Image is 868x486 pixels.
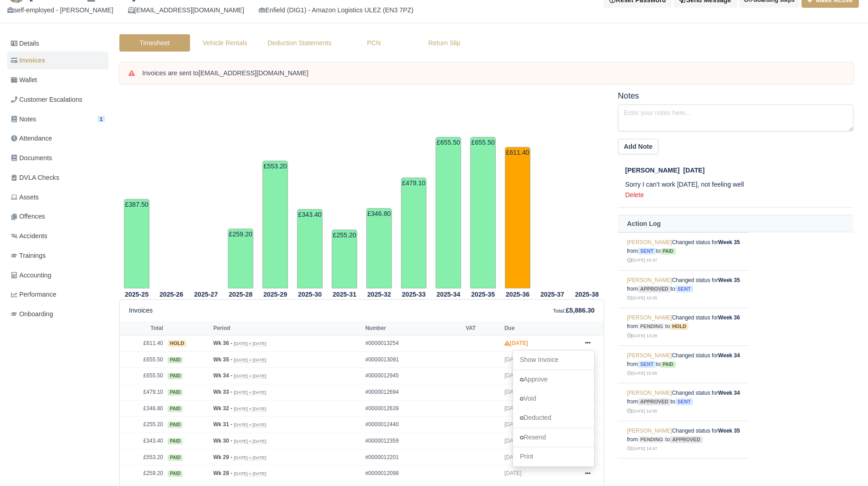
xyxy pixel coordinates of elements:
[168,357,183,363] span: paid
[513,447,594,466] a: Print
[258,289,293,300] th: 2025-29
[660,361,675,368] span: paid
[627,408,657,413] small: [DATE] 14:55
[363,321,463,335] th: Number
[11,94,82,105] span: Customer Escalations
[168,438,183,444] span: paid
[190,34,261,52] a: Vehicle Rentals
[718,314,740,321] strong: Week 36
[213,470,232,476] strong: Wk 28 -
[513,350,594,370] a: Show Invoice
[638,398,671,405] span: approved
[211,321,363,335] th: Period
[234,406,266,412] small: [DATE] » [DATE]
[7,71,108,89] a: Wallet
[660,248,675,255] span: paid
[213,405,232,412] strong: Wk 32 -
[7,169,108,187] a: DVLA Checks
[504,389,522,395] span: [DATE]
[154,289,189,300] th: 2025-26
[627,277,672,283] a: [PERSON_NAME]
[120,335,165,352] td: £611.40
[234,390,266,395] small: [DATE] » [DATE]
[7,208,108,225] a: Offences
[213,356,232,363] strong: Wk 35 -
[120,433,165,449] td: £343.40
[234,422,266,428] small: [DATE] » [DATE]
[120,368,165,384] td: £655.50
[362,289,396,300] th: 2025-32
[618,383,749,421] td: Changed status for from to
[120,321,165,335] th: Total
[7,188,108,206] a: Assets
[213,421,232,428] strong: Wk 31 -
[11,55,45,66] span: Invoices
[675,398,693,405] span: sent
[704,380,868,486] div: Chat Widget
[502,321,576,335] th: Due
[11,75,37,85] span: Wallet
[718,239,740,246] strong: Week 35
[168,422,183,428] span: paid
[627,239,672,246] a: [PERSON_NAME]
[566,307,595,314] strong: £5,886.30
[98,116,105,123] span: 1
[228,229,253,288] td: £259.20
[363,384,463,401] td: #0000012694
[618,421,749,459] td: Changed status for from to
[638,248,656,255] span: sent
[119,289,154,300] th: 2025-25
[513,428,594,447] a: Resend
[504,356,522,363] span: [DATE]
[627,295,657,300] small: [DATE] 10:25
[500,289,535,300] th: 2025-36
[675,286,693,293] span: sent
[627,428,672,434] a: [PERSON_NAME]
[332,230,357,288] td: £255.20
[7,130,108,147] a: Attendance
[627,333,657,338] small: [DATE] 13:28
[11,211,45,222] span: Offences
[142,69,844,78] div: Invoices are sent to
[504,438,522,444] span: [DATE]
[260,34,339,52] a: Deduction Statements
[470,137,496,288] td: £655.50
[124,199,149,288] td: £387.50
[213,389,232,395] strong: Wk 33 -
[363,351,463,368] td: #0000013091
[504,340,528,346] strong: [DATE]
[718,352,740,359] strong: Week 34
[168,373,183,379] span: paid
[120,351,165,368] td: £655.50
[11,192,39,203] span: Assets
[7,305,108,323] a: Onboarding
[625,165,853,176] div: [DATE]
[11,270,51,281] span: Accounting
[463,321,502,335] th: VAT
[618,270,749,308] td: Changed status for from to
[363,433,463,449] td: #0000012359
[363,465,463,482] td: #0000012098
[638,436,665,443] span: pending
[223,289,258,300] th: 2025-28
[627,257,657,262] small: [DATE] 15:37
[431,289,466,300] th: 2025-34
[213,372,232,379] strong: Wk 34 -
[627,390,672,396] a: [PERSON_NAME]
[262,161,288,288] td: £553.20
[535,289,570,300] th: 2025-37
[409,34,480,52] a: Return Slip
[120,384,165,401] td: £479.10
[7,286,108,303] a: Performance
[396,289,431,300] th: 2025-33
[504,454,522,460] span: [DATE]
[11,309,53,319] span: Onboarding
[618,308,749,346] td: Changed status for from to
[627,371,657,376] small: [DATE] 15:55
[363,368,463,384] td: #0000012945
[618,139,658,154] button: Add Note
[234,373,266,379] small: [DATE] » [DATE]
[11,153,52,163] span: Documents
[627,352,672,359] a: [PERSON_NAME]
[618,215,853,232] th: Action Log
